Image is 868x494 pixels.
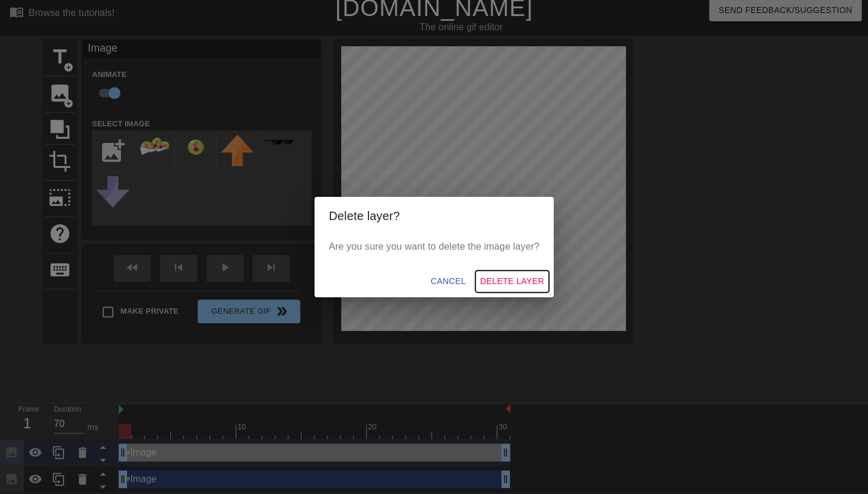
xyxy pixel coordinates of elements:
span: Delete Layer [480,274,544,289]
button: Delete Layer [475,270,549,292]
h2: Delete layer? [329,206,539,225]
p: Are you sure you want to delete the image layer? [329,240,539,254]
span: Cancel [431,274,466,289]
button: Cancel [426,270,470,292]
